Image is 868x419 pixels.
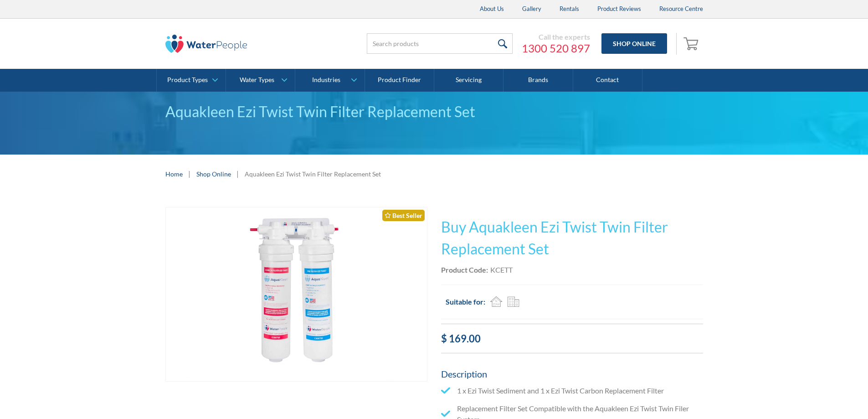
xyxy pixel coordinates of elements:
[165,101,703,123] div: Aquakleen Ezi Twist Twin Filter Replacement Set
[490,264,513,275] div: KCETT
[365,69,434,92] a: Product Finder
[441,216,703,260] h1: Buy Aquakleen Ezi Twist Twin Filter Replacement Set
[441,331,703,346] div: $ 169.00
[777,373,868,419] iframe: podium webchat widget bubble
[167,76,208,84] div: Product Types
[503,69,573,92] a: Brands
[165,35,247,53] img: The Water People
[573,69,642,92] a: Contact
[187,168,192,179] div: |
[236,168,240,179] div: |
[245,169,381,179] div: Aquakleen Ezi Twist Twin Filter Replacement Set
[157,69,226,92] a: Product Types
[446,296,485,307] h2: Suitable for:
[166,207,427,382] img: Aquakleen Ezi Twist Twin Filter Replacement Set
[382,210,425,221] div: Best Seller
[165,207,427,382] a: open lightbox
[441,367,703,381] h5: Description
[196,169,231,179] a: Shop Online
[681,33,703,55] a: Open empty cart
[683,36,701,51] img: shopping cart
[522,32,590,41] div: Call the experts
[601,33,667,54] a: Shop Online
[312,76,340,84] div: Industries
[165,169,183,179] a: Home
[240,76,274,84] div: Water Types
[295,69,364,92] a: Industries
[441,265,488,274] strong: Product Code:
[226,69,295,92] a: Water Types
[522,41,590,55] a: 1300 520 897
[367,33,513,54] input: Search products
[434,69,503,92] a: Servicing
[441,385,703,396] li: 1 x Ezi Twist Sediment and 1 x Ezi Twist Carbon Replacement Filter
